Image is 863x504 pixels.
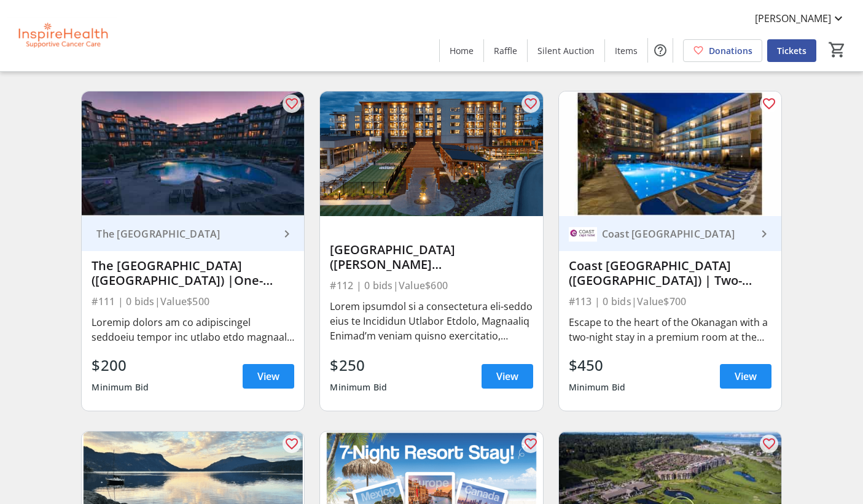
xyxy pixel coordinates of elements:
span: View [496,369,518,384]
div: #112 | 0 bids | Value $600 [330,277,533,294]
a: Raffle [484,39,527,62]
a: Silent Auction [528,39,604,62]
mat-icon: favorite_outline [284,436,299,451]
span: Home [450,44,474,57]
a: The [GEOGRAPHIC_DATA] [82,216,304,251]
img: Coast Capri Hotel [569,220,597,248]
div: $250 [330,354,387,376]
mat-icon: keyboard_arrow_right [757,227,771,241]
div: Loremip dolors am co adipiscingel seddoeiu tempor inc utlabo etdo magnaal en admi veniamqu nos-ex... [92,315,294,344]
mat-icon: favorite_outline [523,436,538,451]
a: Home [440,39,483,62]
div: Coast [GEOGRAPHIC_DATA] ([GEOGRAPHIC_DATA]) | Two-Night Stay in Premium Room [569,258,771,288]
div: [GEOGRAPHIC_DATA] ([PERSON_NAME][GEOGRAPHIC_DATA]) | Two-Night Escape [330,242,533,272]
a: View [482,364,533,389]
mat-icon: favorite_outline [284,96,299,111]
div: Minimum Bid [569,376,626,398]
img: Coast Capri Hotel (Kelowna) | Two-Night Stay in Premium Room [559,91,781,217]
div: $450 [569,354,626,376]
mat-icon: favorite_outline [762,436,776,451]
div: Minimum Bid [330,376,387,398]
img: The Cove Lakeside Resort (Kelowna) |One-Night Stay for Two in One-Bedroom Mountain View Suite [82,91,304,217]
div: Minimum Bid [92,376,149,398]
a: Tickets [767,39,816,62]
img: InspireHealth Supportive Cancer Care's Logo [7,5,117,66]
button: Help [648,38,673,63]
div: #113 | 0 bids | Value $700 [569,293,771,310]
a: Coast Capri HotelCoast [GEOGRAPHIC_DATA] [559,216,781,251]
button: [PERSON_NAME] [745,9,856,28]
span: Donations [709,44,752,57]
div: #111 | 0 bids | Value $500 [92,293,294,310]
span: Silent Auction [537,44,595,57]
div: Coast [GEOGRAPHIC_DATA] [597,228,757,240]
div: The [GEOGRAPHIC_DATA] ([GEOGRAPHIC_DATA]) |One-Night Stay for Two in One-Bedroom Mountain View Suite [92,258,294,288]
div: The [GEOGRAPHIC_DATA] [92,228,279,240]
mat-icon: favorite_outline [762,96,776,111]
div: Lorem ipsumdol si a consectetura eli-seddo eius te Incididun Utlabor Etdolo, Magnaaliq Enimad’m v... [330,299,533,343]
mat-icon: keyboard_arrow_right [279,227,294,241]
span: View [735,369,757,384]
a: Items [605,39,647,62]
div: Escape to the heart of the Okanagan with a two-night stay in a premium room at the renowned Coast... [569,315,771,344]
div: $200 [92,354,149,376]
span: Raffle [494,44,517,57]
span: Items [615,44,638,57]
a: View [243,364,294,389]
img: Naturally Pacific Resort (Campbell River) | Two-Night Escape [320,91,542,217]
mat-icon: favorite_outline [523,96,538,111]
a: Donations [683,39,762,62]
span: Tickets [777,44,806,57]
span: [PERSON_NAME] [755,11,831,26]
span: View [257,369,279,384]
a: View [720,364,771,389]
button: Cart [826,39,848,61]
